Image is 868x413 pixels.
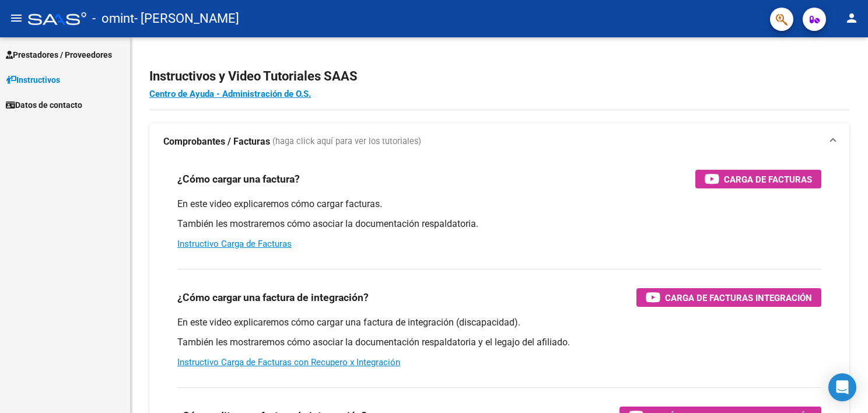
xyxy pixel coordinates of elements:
[177,336,821,349] p: También les mostraremos cómo asociar la documentación respaldatoria y el legajo del afiliado.
[177,171,300,187] h3: ¿Cómo cargar una factura?
[6,99,82,111] span: Datos de contacto
[636,288,821,307] button: Carga de Facturas Integración
[6,73,60,86] span: Instructivos
[272,135,421,148] span: (haga click aquí para ver los tutoriales)
[845,11,859,25] mat-icon: person
[695,170,821,188] button: Carga de Facturas
[149,123,849,160] mat-expansion-panel-header: Comprobantes / Facturas (haga click aquí para ver los tutoriales)
[177,218,821,230] p: También les mostraremos cómo asociar la documentación respaldatoria.
[665,290,812,305] span: Carga de Facturas Integración
[149,89,311,99] a: Centro de Ayuda - Administración de O.S.
[177,289,369,306] h3: ¿Cómo cargar una factura de integración?
[9,11,23,25] mat-icon: menu
[6,48,112,61] span: Prestadores / Proveedores
[177,357,400,367] a: Instructivo Carga de Facturas con Recupero x Integración
[177,239,292,249] a: Instructivo Carga de Facturas
[134,6,239,32] span: - [PERSON_NAME]
[177,198,821,211] p: En este video explicaremos cómo cargar facturas.
[163,135,270,148] strong: Comprobantes / Facturas
[92,6,134,32] span: - omint
[149,65,849,87] h2: Instructivos y Video Tutoriales SAAS
[177,316,821,329] p: En este video explicaremos cómo cargar una factura de integración (discapacidad).
[828,373,856,401] div: Open Intercom Messenger
[724,172,812,187] span: Carga de Facturas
